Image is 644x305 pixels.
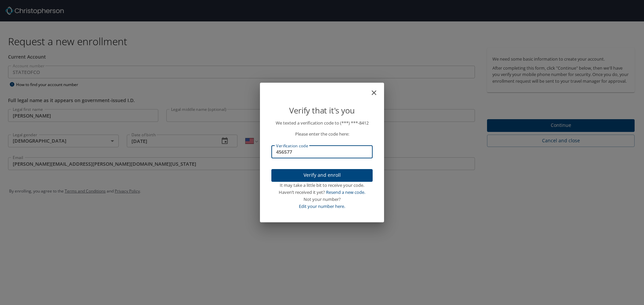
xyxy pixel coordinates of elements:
p: Please enter the code here: [271,131,373,138]
button: Verify and enroll [271,169,373,182]
div: Haven’t received it yet? [271,189,373,196]
p: Verify that it's you [271,104,373,117]
span: Verify and enroll [277,171,367,179]
button: close [373,85,381,93]
a: Edit your number here. [299,203,345,209]
div: It may take a little bit to receive your code. [271,182,373,189]
div: Not your number? [271,196,373,203]
a: Resend a new code. [326,189,365,195]
p: We texted a verification code to (***) ***- 8412 [271,120,373,127]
